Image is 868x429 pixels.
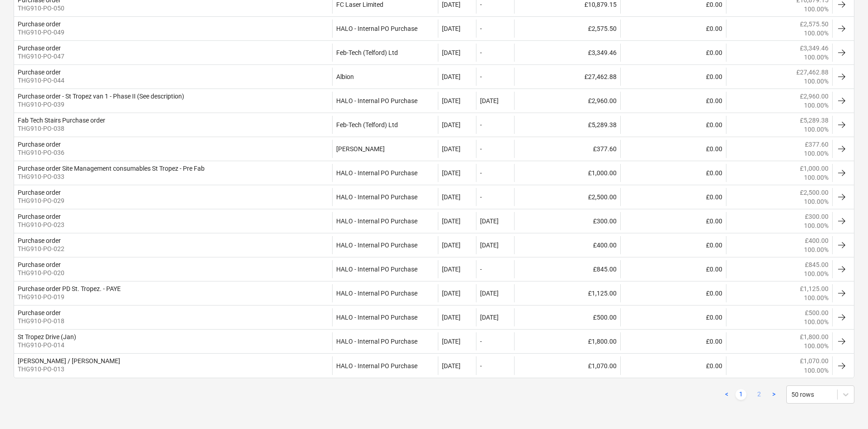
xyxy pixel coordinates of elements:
div: Purchase order [18,69,61,76]
p: 100.00% [804,317,829,326]
div: - [480,49,482,56]
p: THG910-PO-047 [18,52,64,61]
div: £0.00 [620,44,726,62]
div: [DATE] [442,1,461,8]
p: THG910-PO-038 [18,124,105,133]
div: Feb-Tech (Telford) Ltd [332,116,438,134]
p: THG910-PO-044 [18,76,64,85]
div: Purchase order [18,44,61,52]
div: £0.00 [620,68,726,86]
div: - [480,25,482,32]
p: 100.00% [804,341,829,350]
p: £300.00 [805,212,829,221]
div: £500.00 [514,308,620,326]
div: [DATE] [480,217,499,225]
p: £500.00 [805,308,829,317]
div: £0.00 [620,140,726,158]
p: £1,800.00 [800,332,829,341]
p: THG910-PO-013 [18,365,120,374]
div: HALO - Internal PO Purchase [332,92,438,110]
div: [DATE] [480,290,499,297]
div: £0.00 [620,20,726,38]
div: [DATE] [442,145,461,153]
div: - [480,193,482,201]
div: £0.00 [620,284,726,302]
div: [DATE] [442,242,461,249]
a: Page 1 is your current page [736,389,746,400]
div: - [480,266,482,273]
div: [DATE] [442,290,461,297]
p: £1,125.00 [800,284,829,293]
div: [DATE] [442,217,461,225]
div: [DATE] [442,169,461,177]
div: HALO - Internal PO Purchase [332,332,438,350]
p: £5,289.38 [800,116,829,125]
p: 100.00% [804,366,829,375]
p: THG910-PO-019 [18,292,121,301]
p: 100.00% [804,149,829,158]
div: [DATE] [442,193,461,201]
div: - [480,338,482,345]
div: £0.00 [620,92,726,110]
div: St Tropez Drive (Jan) [18,333,76,340]
div: £845.00 [514,260,620,278]
p: THG910-PO-022 [18,244,64,253]
p: £1,000.00 [800,164,829,173]
p: £845.00 [805,260,829,269]
p: 100.00% [804,245,829,254]
p: £2,500.00 [800,188,829,197]
div: £0.00 [620,116,726,134]
div: - [480,145,482,153]
p: £1,070.00 [800,356,829,365]
div: £400.00 [514,236,620,254]
p: 100.00% [804,5,829,14]
div: £0.00 [620,332,726,350]
div: £27,462.88 [514,68,620,86]
div: £2,960.00 [514,92,620,110]
div: £377.60 [514,140,620,158]
p: 100.00% [804,293,829,302]
div: £2,500.00 [514,188,620,206]
div: Purchase order [18,141,61,148]
div: [PERSON_NAME] [332,140,438,158]
div: Fab Tech Stairs Purchase order [18,117,105,124]
p: THG910-PO-023 [18,220,64,229]
div: Purchase order [18,261,61,268]
p: £27,462.88 [796,68,829,77]
div: - [480,1,482,8]
p: 100.00% [804,221,829,230]
div: £1,000.00 [514,164,620,182]
iframe: Chat Widget [823,385,868,429]
div: HALO - Internal PO Purchase [332,260,438,278]
div: £0.00 [620,236,726,254]
p: 100.00% [804,197,829,206]
p: 100.00% [804,125,829,134]
p: THG910-PO-029 [18,196,64,205]
p: THG910-PO-036 [18,148,64,157]
div: HALO - Internal PO Purchase [332,20,438,38]
p: 100.00% [804,77,829,86]
div: HALO - Internal PO Purchase [332,236,438,254]
div: - [480,121,482,128]
div: Purchase order Site Management consumables St Tropez - Pre Fab [18,165,205,172]
div: [DATE] [442,338,461,345]
a: Previous page [721,389,732,400]
div: HALO - Internal PO Purchase [332,284,438,302]
p: 100.00% [804,269,829,278]
div: [DATE] [442,362,461,370]
p: THG910-PO-020 [18,268,64,277]
p: 100.00% [804,29,829,38]
div: [DATE] [480,314,499,321]
div: Purchase order - St Tropez van 1 - Phase II (See description) [18,93,184,100]
div: HALO - Internal PO Purchase [332,164,438,182]
p: THG910-PO-049 [18,28,64,37]
div: Purchase order [18,20,61,28]
div: £0.00 [620,212,726,230]
div: £1,125.00 [514,284,620,302]
div: - [480,169,482,177]
p: THG910-PO-018 [18,316,64,325]
div: [DATE] [442,121,461,128]
p: £400.00 [805,236,829,245]
p: 100.00% [804,53,829,62]
div: Purchase order PD St. Tropez. - PAYE [18,285,121,292]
